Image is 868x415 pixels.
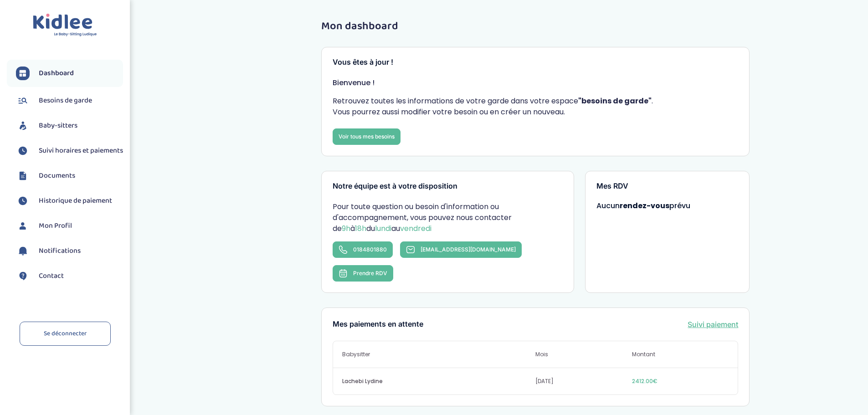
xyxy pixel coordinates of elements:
span: Historique de paiement [39,195,112,206]
a: Suivi paiement [688,319,738,330]
span: Prendre RDV [353,270,387,277]
span: 9h [342,223,350,234]
p: Pour toute question ou besoin d'information ou d'accompagnement, vous pouvez nous contacter de à ... [333,201,562,234]
img: suivihoraire.svg [16,194,30,208]
span: vendredi [400,223,431,234]
a: 0184801880 [333,241,393,258]
img: babysitters.svg [16,119,30,133]
a: Suivi horaires et paiements [16,144,123,158]
p: Bienvenue ! [333,77,738,88]
span: Contact [39,271,64,282]
h3: Notre équipe est à votre disposition [333,182,562,190]
span: Suivi horaires et paiements [39,145,123,156]
img: besoin.svg [16,94,30,108]
span: Notifications [39,246,81,256]
a: Contact [16,269,123,283]
span: Aucun prévu [596,200,690,211]
a: Dashboard [16,67,123,80]
span: Montant [632,350,729,359]
a: Baby-sitters [16,119,123,133]
p: Retrouvez toutes les informations de votre garde dans votre espace . Vous pourrez aussi modifier ... [333,96,738,118]
span: lundi [375,223,391,234]
span: Lachebi Lydine [342,377,535,385]
span: 18h [355,223,366,234]
span: [DATE] [535,377,632,385]
img: suivihoraire.svg [16,144,30,158]
span: Besoins de garde [39,95,92,106]
img: notification.svg [16,244,30,258]
span: Baby-sitters [39,120,77,131]
a: Voir tous mes besoins [333,128,401,145]
span: Babysitter [342,350,535,359]
img: dashboard.svg [16,67,30,80]
span: Documents [39,170,75,181]
span: [EMAIL_ADDRESS][DOMAIN_NAME] [421,246,516,253]
h3: Vous êtes à jour ! [333,58,738,67]
span: Mon Profil [39,220,72,231]
strong: "besoins de garde" [578,96,652,106]
strong: rendez-vous [620,200,669,211]
span: Mois [535,350,632,359]
span: 2412.00€ [632,377,729,385]
a: Documents [16,169,123,183]
h1: Mon dashboard [321,20,750,32]
a: [EMAIL_ADDRESS][DOMAIN_NAME] [400,241,522,258]
button: Prendre RDV [333,265,393,282]
a: Historique de paiement [16,194,123,208]
h3: Mes paiements en attente [333,320,423,328]
img: contact.svg [16,269,30,283]
span: 0184801880 [353,246,387,253]
img: profil.svg [16,219,30,233]
a: Besoins de garde [16,94,123,108]
img: documents.svg [16,169,30,183]
a: Se déconnecter [20,322,111,346]
a: Notifications [16,244,123,258]
h3: Mes RDV [596,182,739,190]
span: Dashboard [39,68,74,79]
img: logo.svg [33,14,97,37]
a: Mon Profil [16,219,123,233]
